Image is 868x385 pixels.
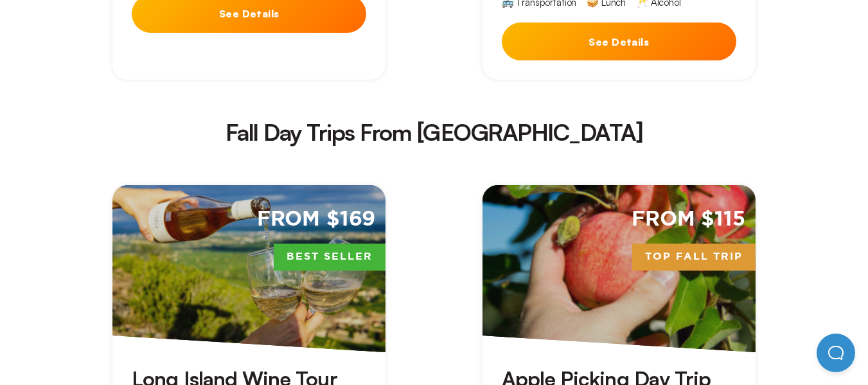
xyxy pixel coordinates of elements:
iframe: Help Scout Beacon - Open [817,334,855,372]
button: See Details [502,22,736,60]
span: From $169 [257,206,376,233]
span: Best Seller [274,244,385,271]
span: Top Fall Trip [632,244,756,271]
h2: Fall Day Trips From [GEOGRAPHIC_DATA] [85,121,783,144]
span: From $115 [632,206,745,233]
